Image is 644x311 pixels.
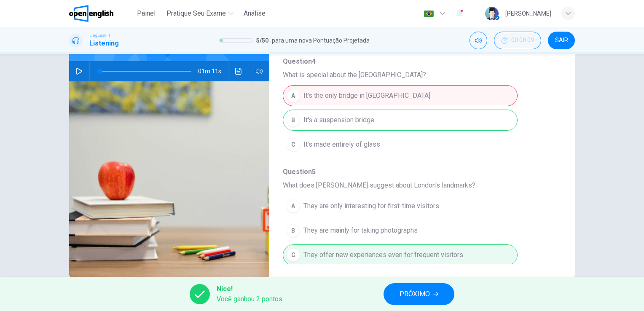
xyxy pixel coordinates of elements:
[240,6,269,21] button: Análise
[198,61,228,81] span: 01m 11s
[137,8,156,19] span: Painel
[272,35,370,46] span: para uma nova Pontuação Projetada
[511,37,534,44] span: 00:08:09
[470,32,487,49] div: Silenciar
[424,11,434,17] img: pt
[485,7,499,20] img: Profile picture
[555,37,568,44] span: SAIR
[217,294,282,304] span: Você ganhou 2 pontos
[163,6,237,21] button: Pratique seu exame
[548,32,575,49] button: SAIR
[217,284,282,294] span: Nice!
[384,283,454,305] button: PRÓXIMO
[69,81,269,278] img: Listen to Sarah, a tour guide, talking about famous landmarks in London.
[283,167,548,177] span: Question 5
[69,5,133,22] a: OpenEnglish logo
[400,288,430,300] span: PRÓXIMO
[494,32,541,49] div: Esconder
[89,38,119,48] h1: Listening
[69,5,113,22] img: OpenEnglish logo
[166,8,226,19] span: Pratique seu exame
[283,180,548,190] span: What does [PERSON_NAME] suggest about London's landmarks?
[283,70,548,80] span: What is special about the [GEOGRAPHIC_DATA]?
[494,32,541,49] button: 00:08:09
[232,61,245,81] button: Clique para ver a transcrição do áudio
[256,35,268,46] span: 5 / 50
[133,6,160,21] button: Painel
[89,32,110,38] span: Linguaskill
[244,8,266,19] span: Análise
[505,8,551,19] div: [PERSON_NAME]
[283,56,548,67] span: Question 4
